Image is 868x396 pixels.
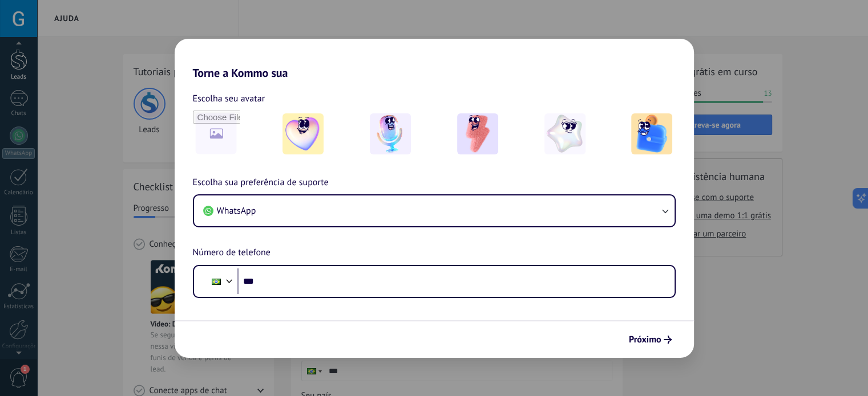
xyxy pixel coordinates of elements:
button: Próximo [624,330,677,349]
span: WhatsApp [217,205,256,217]
img: -4.jpeg [544,113,586,154]
button: WhatsApp [194,195,675,226]
img: -2.jpeg [370,113,411,154]
span: Próximo [629,336,661,344]
span: Número de telefone [193,246,271,260]
img: -3.jpeg [457,113,498,154]
img: -5.jpeg [631,113,672,154]
div: Brazil: + 55 [203,270,225,293]
img: -1.jpeg [282,113,324,154]
span: Escolha sua preferência de suporte [193,175,329,190]
h2: Torne a Kommo sua [175,39,694,80]
span: Escolha seu avatar [193,91,265,106]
